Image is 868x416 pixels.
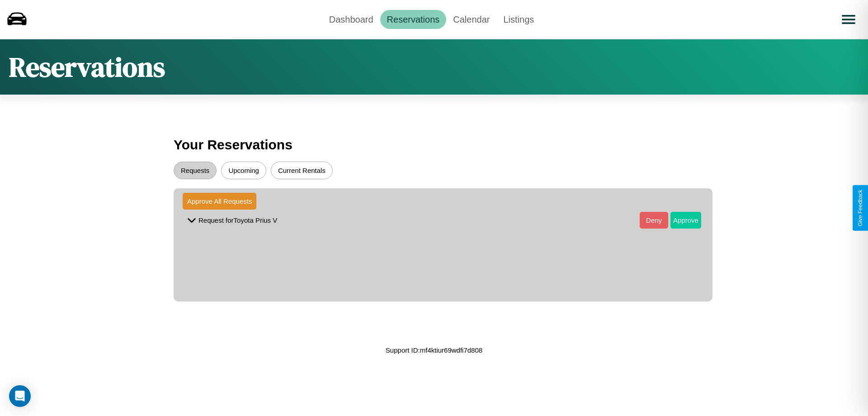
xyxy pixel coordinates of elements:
button: Open menu [836,7,861,32]
button: Current Rentals [271,162,333,179]
a: Reservations [380,10,447,29]
button: Upcoming [221,162,266,179]
a: Calendar [446,10,496,29]
p: Request for Toyota Prius V [198,214,277,226]
h1: Reservations [9,48,165,86]
div: Open Intercom Messenger [9,385,31,407]
button: Approve All Requests [183,193,256,210]
a: Listings [496,10,541,29]
button: Deny [640,212,668,229]
button: Approve [670,212,701,229]
a: Dashboard [322,10,380,29]
p: Support ID: mf4ktiur69wdfi7d808 [386,344,482,356]
button: Requests [174,162,217,179]
div: Give Feedback [857,190,863,226]
h3: Your Reservations [174,133,694,157]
